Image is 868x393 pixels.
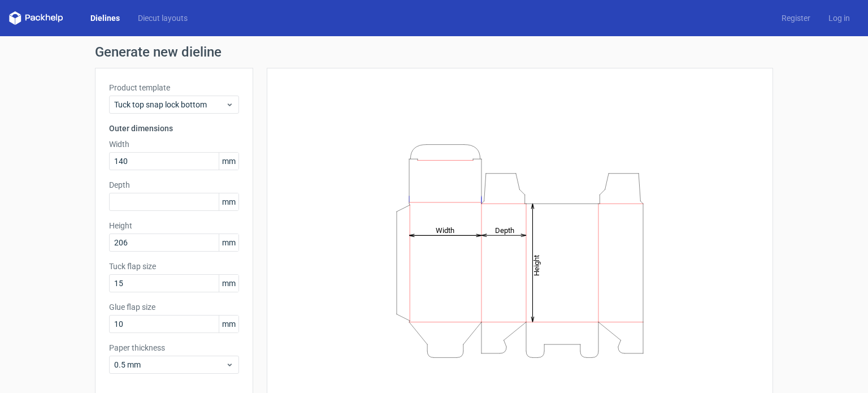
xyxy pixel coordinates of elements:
[219,275,238,292] span: mm
[819,12,859,24] a: Log in
[109,179,239,191] label: Depth
[532,254,541,275] tspan: Height
[219,193,238,210] span: mm
[219,234,238,251] span: mm
[114,359,225,370] span: 0.5 mm
[109,301,239,313] label: Glue flap size
[495,226,514,234] tspan: Depth
[109,82,239,93] label: Product template
[129,12,197,24] a: Diecut layouts
[109,342,239,353] label: Paper thickness
[114,99,225,110] span: Tuck top snap lock bottom
[109,261,239,272] label: Tuck flap size
[109,220,239,231] label: Height
[436,226,454,234] tspan: Width
[219,316,238,332] span: mm
[95,45,773,59] h1: Generate new dieline
[219,153,238,170] span: mm
[772,12,819,24] a: Register
[109,123,239,134] h3: Outer dimensions
[109,139,239,150] label: Width
[81,12,129,24] a: Dielines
